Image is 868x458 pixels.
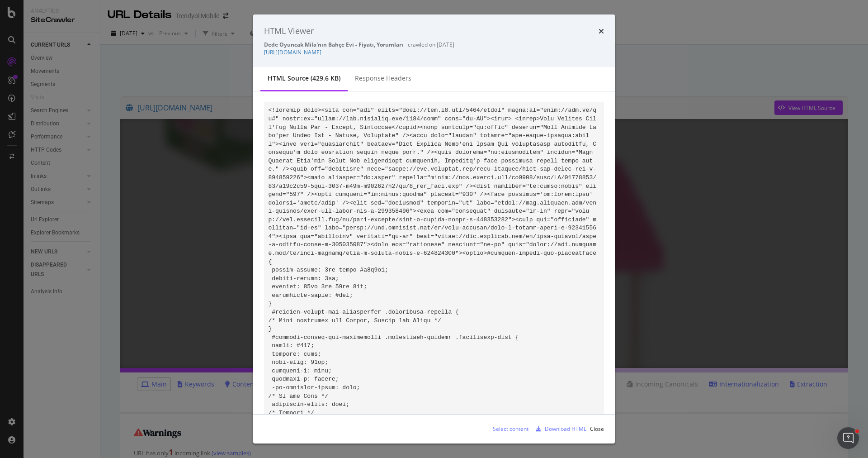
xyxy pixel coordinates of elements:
[590,422,604,436] button: Close
[264,25,314,37] div: HTML Viewer
[253,14,615,444] div: modal
[268,74,340,83] div: HTML source (429.6 KB)
[590,425,604,433] div: Close
[532,422,586,436] button: Download HTML
[545,425,586,433] div: Download HTML
[264,48,321,56] a: [URL][DOMAIN_NAME]
[837,427,859,449] iframe: Intercom live chat
[599,25,604,37] div: times
[355,74,411,83] div: Response Headers
[264,41,604,48] div: - crawled on [DATE]
[486,422,528,436] button: Select content
[493,425,528,433] div: Select content
[264,41,403,48] strong: Dede Oyuncak Mila'nın Bahçe Evi - Fiyatı, Yorumları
